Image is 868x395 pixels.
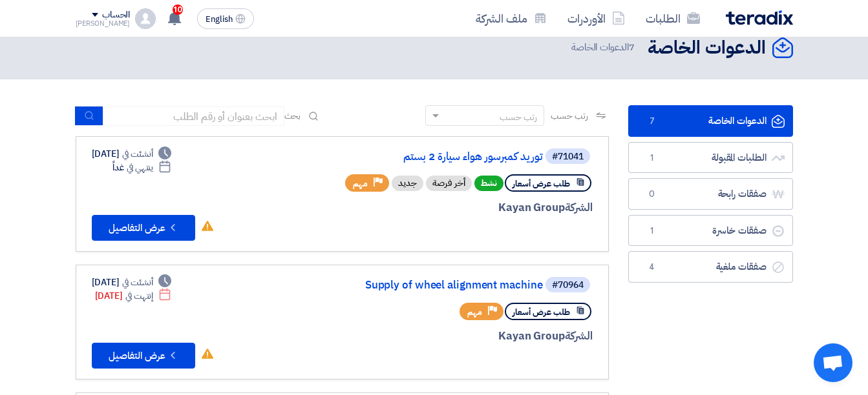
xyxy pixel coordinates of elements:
span: ينتهي في [127,161,153,174]
div: #70964 [552,281,584,290]
input: ابحث بعنوان أو رقم الطلب [103,106,284,126]
span: الشركة [565,199,593,216]
span: نشط [474,176,503,191]
a: توريد كمبرسور هواء سيارة 2 بستم [284,151,543,163]
span: English [206,15,233,24]
div: Kayan Group [282,199,593,216]
div: أخر فرصة [426,176,472,191]
div: الحساب [102,10,130,21]
div: رتب حسب [500,110,537,124]
a: ملف الشركة [465,3,557,34]
div: غداً [112,161,171,174]
h2: الدعوات الخاصة [648,35,766,61]
button: English [197,8,254,29]
span: أنشئت في [122,276,153,289]
span: رتب حسب [551,109,587,123]
span: إنتهت في [125,289,153,303]
span: 7 [644,115,660,128]
span: 0 [644,188,660,201]
div: [DATE] [92,276,172,289]
span: مهم [467,306,482,318]
a: الأوردرات [557,3,635,34]
span: بحث [284,109,301,123]
div: [PERSON_NAME] [76,20,131,27]
a: Supply of wheel alignment machine [284,279,543,291]
button: عرض التفاصيل [92,215,195,241]
button: عرض التفاصيل [92,343,195,369]
span: الشركة [565,328,593,344]
a: صفقات رابحة0 [628,178,793,210]
span: 10 [173,5,183,15]
div: [DATE] [95,289,172,303]
div: [DATE] [92,147,172,161]
span: 4 [644,261,660,274]
span: طلب عرض أسعار [513,177,570,190]
span: مهم [353,177,368,190]
span: أنشئت في [122,147,153,161]
a: الطلبات المقبولة1 [628,142,793,174]
span: 1 [644,225,660,238]
a: الطلبات [635,3,710,34]
span: 7 [629,40,635,54]
span: 1 [644,152,660,165]
img: profile_test.png [135,8,156,29]
a: Open chat [814,343,852,382]
div: #71041 [552,152,584,161]
span: الدعوات الخاصة [571,40,637,55]
a: صفقات ملغية4 [628,251,793,283]
img: Teradix logo [726,10,793,25]
a: الدعوات الخاصة7 [628,105,793,137]
span: طلب عرض أسعار [513,306,570,318]
div: جديد [392,176,423,191]
div: Kayan Group [282,328,593,345]
a: صفقات خاسرة1 [628,215,793,247]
